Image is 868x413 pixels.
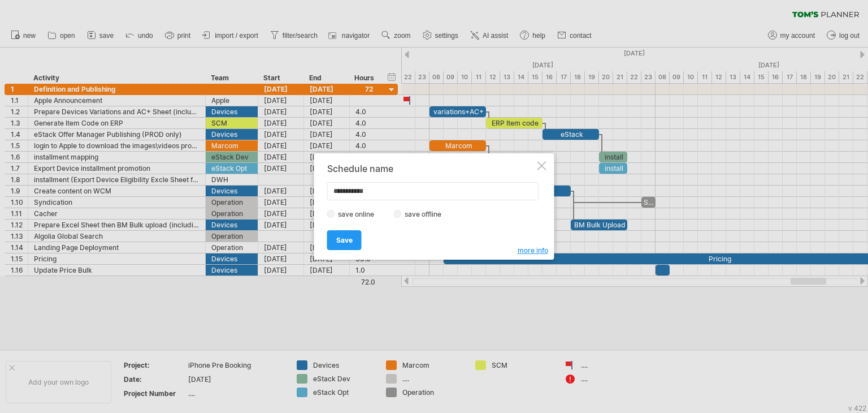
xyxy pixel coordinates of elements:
div: Schedule name [327,164,535,174]
span: Save [336,236,353,244]
a: Save [327,230,362,250]
label: save offline [402,210,451,218]
span: more info [518,246,548,255]
label: save online [335,210,384,218]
